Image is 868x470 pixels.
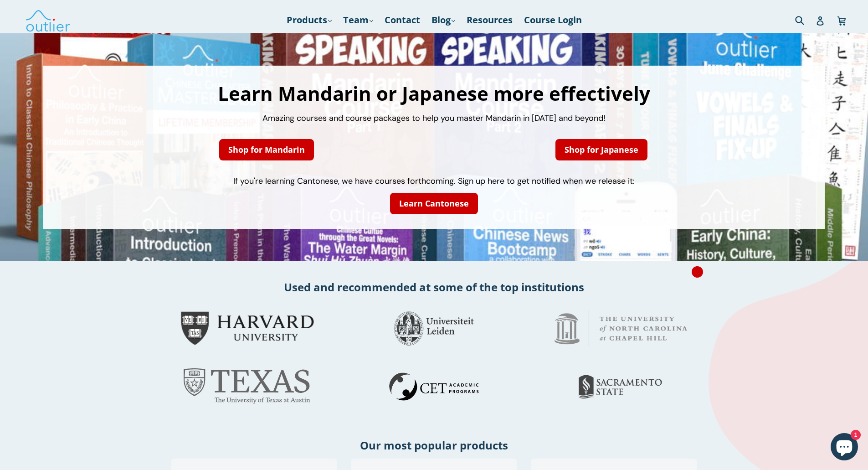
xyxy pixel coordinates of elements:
[262,113,606,124] span: Amazing courses and course packages to help you master Mandarin in [DATE] and beyond!
[427,12,460,28] a: Blog
[793,10,818,29] input: Search
[555,139,647,160] a: Shop for Japanese
[25,7,71,33] img: Outlier Linguistics
[380,12,425,28] a: Contact
[390,193,478,214] a: Learn Cantonese
[339,12,378,28] a: Team
[219,139,314,160] a: Shop for Mandarin
[462,12,517,28] a: Resources
[519,12,586,28] a: Course Login
[282,12,336,28] a: Products
[233,176,635,186] span: If you're learning Cantonese, we have courses forthcoming. Sign up here to get notified when we r...
[828,433,861,463] inbox-online-store-chat: Shopify online store chat
[52,84,816,103] h1: Learn Mandarin or Japanese more effectively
